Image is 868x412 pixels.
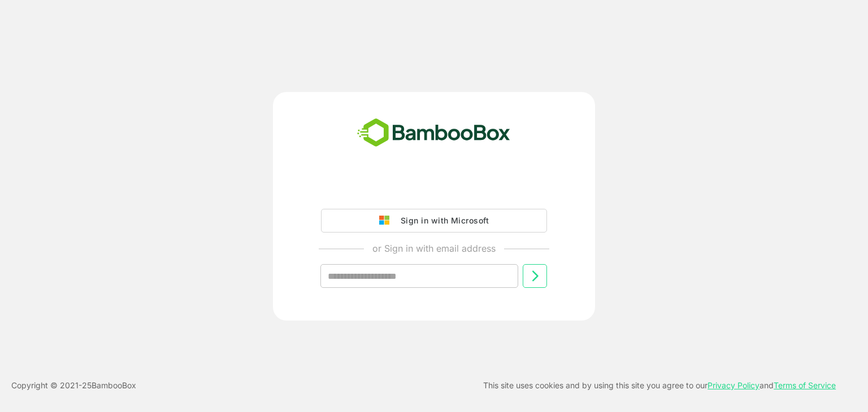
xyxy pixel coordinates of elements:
[483,379,836,392] p: This site uses cookies and by using this site you agree to our and
[708,380,759,390] a: Privacy Policy
[379,216,395,226] img: google
[774,380,836,390] a: Terms of Service
[11,379,136,392] p: Copyright © 2021- 25 BambooBox
[315,177,553,202] iframe: Sign in with Google Button
[351,115,517,152] img: bamboobox
[321,209,547,233] button: Sign in with Microsoft
[372,242,496,255] p: or Sign in with email address
[395,213,489,228] div: Sign in with Microsoft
